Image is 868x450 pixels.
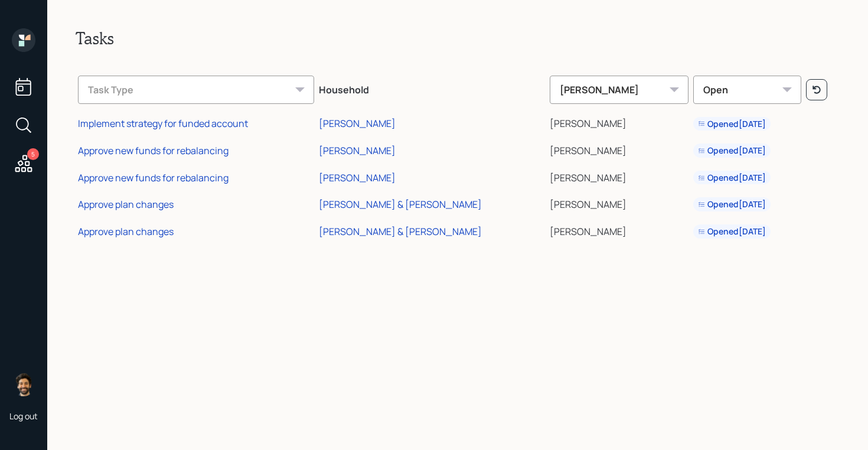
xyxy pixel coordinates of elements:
img: eric-schwartz-headshot.png [12,373,35,396]
div: 5 [27,148,39,160]
div: [PERSON_NAME] [550,76,688,104]
td: [PERSON_NAME] [547,216,691,243]
div: [PERSON_NAME] [319,117,396,130]
td: [PERSON_NAME] [547,135,691,162]
div: Opened [DATE] [698,198,766,210]
td: [PERSON_NAME] [547,189,691,216]
div: Open [693,76,802,104]
div: Log out [9,410,38,422]
div: Implement strategy for funded account [78,117,248,130]
h2: Tasks [76,28,840,48]
div: Approve new funds for rebalancing [78,171,229,184]
th: Household [316,67,547,109]
div: [PERSON_NAME] [319,144,396,157]
div: Opened [DATE] [698,172,766,184]
div: [PERSON_NAME] & [PERSON_NAME] [319,225,482,238]
div: Approve new funds for rebalancing [78,144,229,157]
div: [PERSON_NAME] & [PERSON_NAME] [319,198,482,211]
div: Opened [DATE] [698,145,766,156]
div: Approve plan changes [78,198,174,211]
div: Opened [DATE] [698,226,766,237]
td: [PERSON_NAME] [547,109,691,136]
div: Task Type [78,76,314,104]
td: [PERSON_NAME] [547,162,691,190]
div: Approve plan changes [78,225,174,238]
div: Opened [DATE] [698,118,766,130]
div: [PERSON_NAME] [319,171,396,184]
